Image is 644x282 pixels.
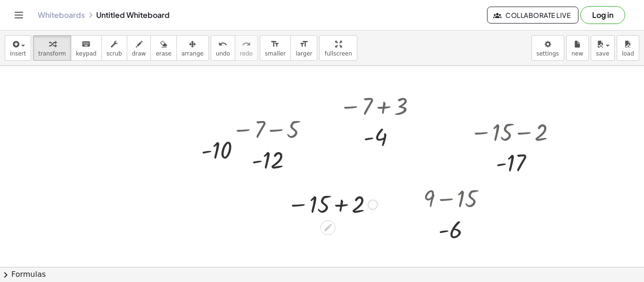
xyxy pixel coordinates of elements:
span: scrub [107,50,122,57]
span: smaller [265,50,286,57]
span: larger [296,50,312,57]
i: keyboard [82,39,91,50]
button: insert [5,35,31,61]
button: settings [531,35,564,61]
span: insert [10,50,26,57]
button: scrub [101,35,127,61]
i: redo [242,39,251,50]
button: Collaborate Live [487,7,578,24]
span: transform [38,50,66,57]
button: format_sizelarger [290,35,317,61]
span: Collaborate Live [495,11,570,19]
button: format_sizesmaller [260,35,291,61]
button: new [566,35,589,61]
span: keypad [76,50,97,57]
button: arrange [176,35,209,61]
button: save [591,35,615,61]
i: format_size [271,39,280,50]
span: arrange [182,50,204,57]
span: redo [240,50,253,57]
span: fullscreen [324,50,352,57]
button: load [617,35,639,61]
span: new [571,50,583,57]
button: draw [127,35,151,61]
span: load [622,50,634,57]
button: keyboardkeypad [71,35,102,61]
i: undo [218,39,227,50]
a: Whiteboards [38,10,85,20]
button: undoundo [211,35,235,61]
button: Log in [580,6,625,24]
i: format_size [299,39,308,50]
span: settings [537,50,559,57]
button: redoredo [235,35,258,61]
button: transform [33,35,71,61]
button: Toggle navigation [11,8,26,23]
span: draw [132,50,146,57]
span: erase [156,50,171,57]
button: erase [150,35,176,61]
span: undo [216,50,230,57]
div: Edit math [321,220,336,235]
span: save [596,50,609,57]
button: fullscreen [319,35,357,61]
